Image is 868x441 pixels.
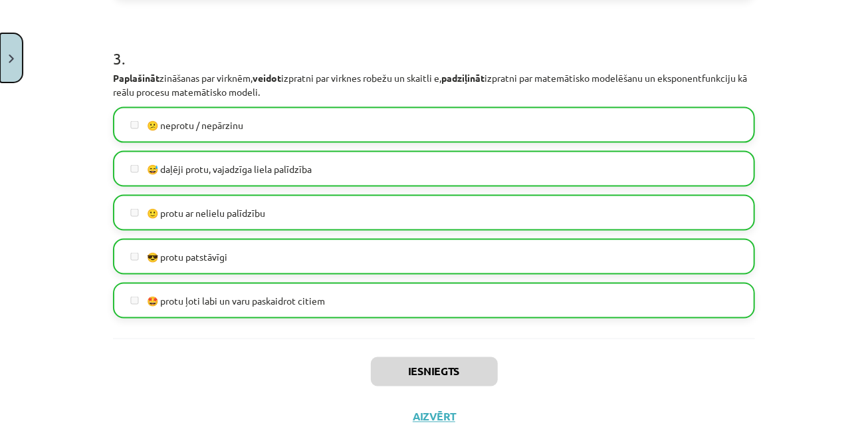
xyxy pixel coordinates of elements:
[371,357,498,386] button: Iesniegts
[253,72,281,84] b: veidot
[113,72,160,84] b: Paplašināt
[147,250,227,264] span: 😎 protu patstāvīgi
[409,410,459,424] button: Aizvērt
[113,71,755,99] p: zināšanas par virknēm, izpratni par virknes robežu un skaitli e, izpratni par matemātisko modelēš...
[147,294,325,308] span: 🤩 protu ļoti labi un varu paskaidrot citiem
[147,162,312,176] span: 😅 daļēji protu, vajadzīga liela palīdzība
[130,165,139,174] input: 😅 daļēji protu, vajadzīga liela palīdzība
[9,55,14,63] img: icon-close-lesson-0947bae3869378f0d4975bcd49f059093ad1ed9edebbc8119c70593378902aed.svg
[147,206,265,220] span: 🙂 protu ar nelielu palīdzību
[130,121,139,130] input: 😕 neprotu / nepārzinu
[147,118,243,132] span: 😕 neprotu / nepārzinu
[130,209,139,218] input: 🙂 protu ar nelielu palīdzību
[130,297,139,305] input: 🤩 protu ļoti labi un varu paskaidrot citiem
[441,72,485,84] b: padziļināt
[130,253,139,261] input: 😎 protu patstāvīgi
[113,26,755,67] h1: 3 .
